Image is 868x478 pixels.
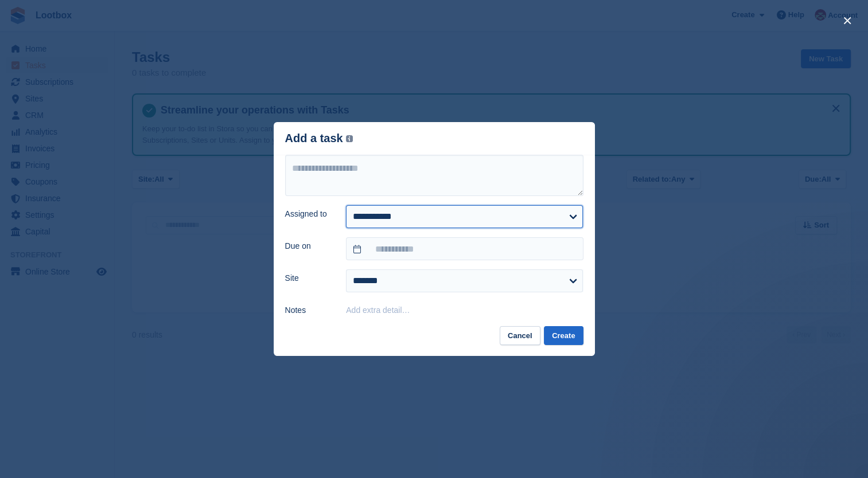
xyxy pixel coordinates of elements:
div: Add a task [285,132,353,145]
button: close [838,11,857,30]
img: icon-info-grey-7440780725fd019a000dd9b08b2336e03edf1995a4989e88bcd33f0948082b44.svg [346,135,353,142]
label: Site [285,272,333,284]
label: Due on [285,240,333,252]
button: Create [544,326,583,345]
label: Notes [285,304,333,316]
label: Assigned to [285,208,333,220]
button: Cancel [500,326,540,345]
button: Add extra detail… [346,305,410,315]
